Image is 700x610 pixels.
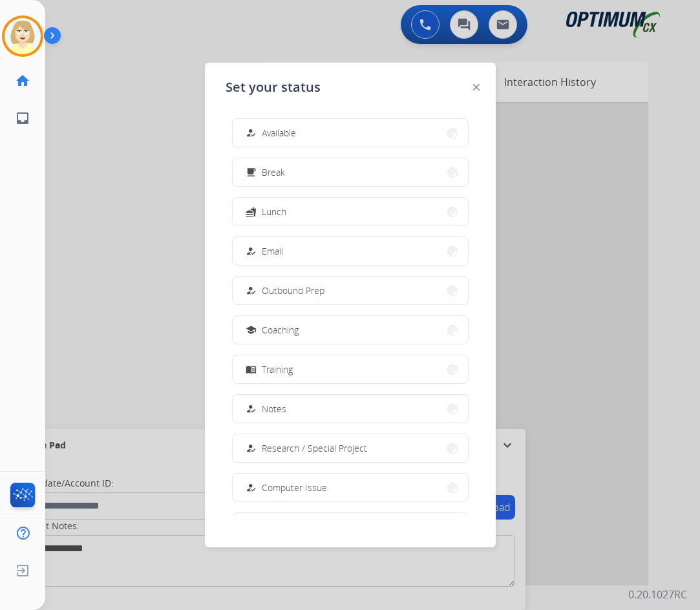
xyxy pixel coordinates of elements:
span: Email [262,244,283,258]
button: Lunch [233,198,468,226]
mat-icon: fastfood [245,206,256,217]
button: Coaching [233,316,468,344]
button: Computer Issue [233,474,468,501]
span: Available [262,126,296,140]
span: Lunch [262,205,286,218]
button: Training [233,355,468,383]
mat-icon: school [245,324,256,335]
p: 0.20.1027RC [628,587,687,602]
span: Outbound Prep [262,284,324,297]
span: Set your status [226,78,321,96]
button: Break [233,158,468,186]
mat-icon: how_to_reg [245,403,256,414]
button: Internet Issue [233,513,468,541]
mat-icon: how_to_reg [245,482,256,493]
mat-icon: how_to_reg [245,285,256,296]
span: Coaching [262,323,299,337]
button: Notes [233,395,468,423]
img: avatar [5,18,41,54]
button: Outbound Prep [233,277,468,304]
span: Training [262,363,293,376]
mat-icon: how_to_reg [245,127,256,138]
mat-icon: inbox [15,110,30,126]
span: Computer Issue [262,481,327,494]
mat-icon: menu_book [245,364,256,375]
img: close-button [473,84,480,90]
button: Research / Special Project [233,434,468,462]
mat-icon: how_to_reg [245,443,256,454]
span: Research / Special Project [262,441,367,455]
span: Notes [262,402,286,415]
span: Break [262,165,285,179]
mat-icon: home [15,73,30,89]
button: Email [233,237,468,265]
mat-icon: free_breakfast [245,167,256,178]
button: Available [233,119,468,147]
mat-icon: how_to_reg [245,246,256,257]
